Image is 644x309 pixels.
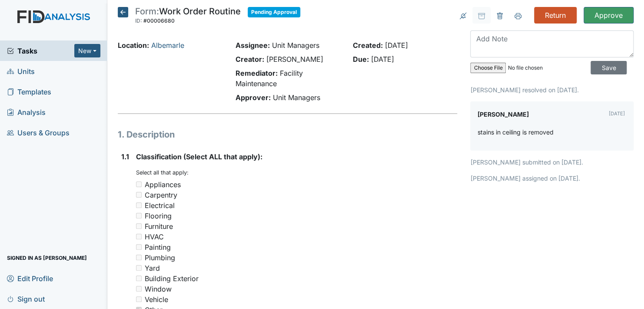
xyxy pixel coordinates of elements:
[584,7,634,24] input: Approve
[353,55,369,64] strong: Due:
[151,41,184,50] a: Albemarle
[145,190,177,200] div: Carpentry
[385,41,408,50] span: [DATE]
[118,128,457,141] h1: 1. Description
[235,69,277,77] strong: Remediator:
[145,263,160,273] div: Yard
[7,85,51,98] span: Templates
[7,292,45,306] span: Sign out
[470,158,634,167] p: [PERSON_NAME] submitted on [DATE].
[591,61,627,74] input: Save
[7,105,46,119] span: Analysis
[136,234,142,239] input: HVAC
[7,46,74,56] a: Tasks
[136,265,142,271] input: Yard
[145,294,168,305] div: Vehicle
[145,242,171,252] div: Painting
[235,93,270,102] strong: Approver:
[74,44,100,57] button: New
[145,221,173,232] div: Furniture
[248,7,300,17] span: Pending Approval
[235,41,269,50] strong: Assignee:
[353,41,383,50] strong: Created:
[136,244,142,250] input: Painting
[7,251,87,265] span: Signed in as [PERSON_NAME]
[235,55,264,64] strong: Creator:
[145,252,175,263] div: Plumbing
[136,286,142,292] input: Window
[145,200,175,211] div: Electrical
[145,211,172,221] div: Flooring
[136,275,142,281] input: Building Exterior
[371,55,394,64] span: [DATE]
[136,213,142,218] input: Flooring
[7,126,70,139] span: Users & Groups
[135,7,241,26] div: Work Order Routine
[136,223,142,229] input: Furniture
[470,174,634,183] p: [PERSON_NAME] assigned on [DATE].
[136,192,142,198] input: Carpentry
[136,181,142,187] input: Appliances
[266,55,323,64] span: [PERSON_NAME]
[118,41,149,50] strong: Location:
[7,64,35,78] span: Units
[145,179,181,190] div: Appliances
[272,93,320,102] span: Unit Managers
[534,7,577,24] input: Return
[145,232,164,242] div: HVAC
[136,296,142,302] input: Vehicle
[121,151,129,162] label: 1.1
[136,255,142,260] input: Plumbing
[272,41,319,50] span: Unit Managers
[477,128,553,137] p: stains in ceiling is removed
[136,169,189,176] small: Select all that apply:
[136,152,262,161] span: Classification (Select ALL that apply):
[145,273,199,284] div: Building Exterior
[7,272,53,285] span: Edit Profile
[145,284,172,294] div: Window
[477,108,528,121] label: [PERSON_NAME]
[135,17,142,24] span: ID:
[609,111,625,117] small: [DATE]
[136,202,142,208] input: Electrical
[135,6,159,17] span: Form:
[143,17,175,24] span: #00006680
[470,85,634,94] p: [PERSON_NAME] resolved on [DATE].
